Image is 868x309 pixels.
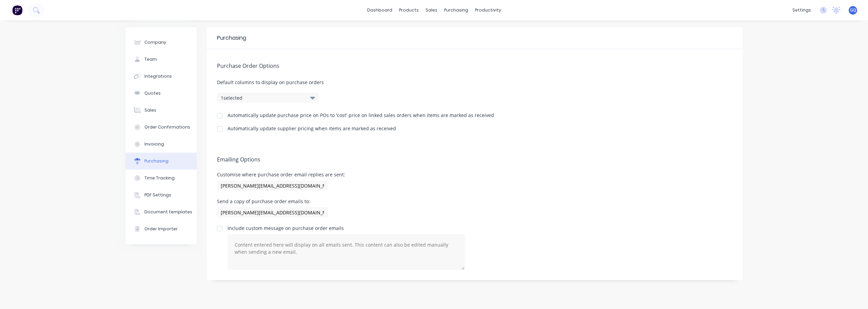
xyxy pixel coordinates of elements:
div: settings [789,5,814,15]
button: Purchasing [125,153,197,170]
img: Factory [12,5,22,15]
button: Team [125,51,197,68]
div: Document templates [144,209,192,215]
h5: Purchase Order Options [217,63,732,69]
span: Default columns to display on purchase orders [217,79,732,86]
div: productivity [472,5,505,15]
div: products [396,5,422,15]
div: Sales [144,107,156,113]
div: Purchasing [217,34,246,42]
button: Time Tracking [125,170,197,187]
button: PDF Settings [125,187,197,204]
div: PDF Settings [144,192,171,198]
div: Time Tracking [144,175,175,181]
div: sales [422,5,441,15]
button: 1selected [217,93,319,103]
div: Automatically update supplier pricing when items are marked as received [228,126,396,131]
div: Company [144,39,166,45]
div: Customise where purchase order email replies are sent: [217,172,345,177]
div: Send a copy of purchase order emails to: [217,199,328,204]
div: Integrations [144,73,172,79]
a: dashboard [364,5,396,15]
button: Sales [125,102,197,119]
button: Order Confirmations [125,119,197,136]
div: Team [144,56,157,62]
button: Invoicing [125,136,197,153]
h5: Emailing Options [217,156,732,163]
button: Document templates [125,204,197,220]
span: GQ [850,7,856,13]
button: Company [125,34,197,51]
div: Include custom message on purchase order emails [228,226,344,231]
div: purchasing [441,5,472,15]
div: Order Importer [144,226,178,232]
div: Quotes [144,90,161,96]
div: Purchasing [144,158,169,164]
button: Quotes [125,85,197,102]
div: Automatically update purchase price on POs to 'cost' price on linked sales orders when items are ... [228,113,494,118]
button: Integrations [125,68,197,85]
div: Order Confirmations [144,124,190,130]
button: Order Importer [125,220,197,237]
div: Invoicing [144,141,164,147]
